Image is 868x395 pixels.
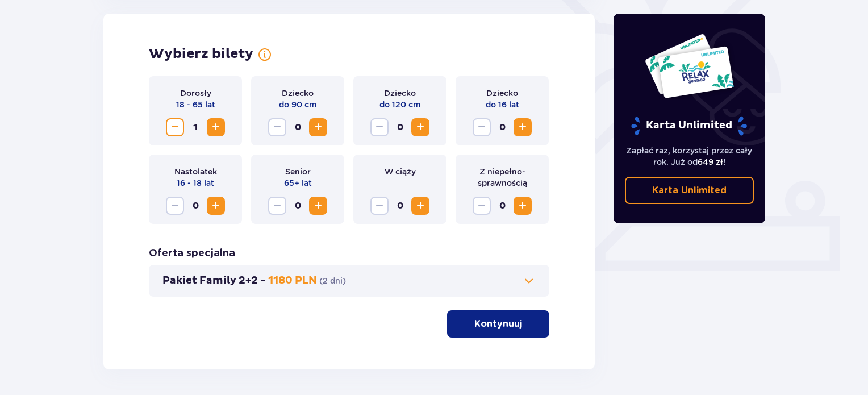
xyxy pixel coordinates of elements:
button: Zmniejsz [166,197,184,215]
button: Zmniejsz [473,197,491,215]
span: 1 [186,118,205,136]
p: do 16 lat [486,99,519,110]
span: 0 [493,118,511,136]
h2: Wybierz bilety [149,45,253,63]
span: 0 [391,118,409,136]
p: Dorosły [180,88,211,99]
button: Zwiększ [514,118,532,136]
span: 0 [289,118,307,136]
button: Zwiększ [411,197,429,215]
p: do 120 cm [379,99,420,110]
p: Pakiet Family 2+2 - [162,274,266,288]
p: Senior [285,166,311,177]
button: Zwiększ [411,118,429,136]
span: 0 [186,197,205,215]
p: 1180 PLN [268,274,317,288]
button: Zmniejsz [473,118,491,136]
button: Zmniejsz [370,118,389,136]
p: 16 - 18 lat [177,177,214,189]
h3: Oferta specjalna [149,247,235,260]
a: Karta Unlimited [625,177,754,204]
span: 0 [493,197,511,215]
p: Dziecko [384,88,416,99]
p: Z niepełno­sprawnością [465,166,540,189]
p: Nastolatek [174,166,217,177]
p: ( 2 dni ) [319,275,346,286]
button: Zmniejsz [268,197,286,215]
p: do 90 cm [279,99,316,110]
img: Dwie karty całoroczne do Suntago z napisem 'UNLIMITED RELAX', na białym tle z tropikalnymi liśćmi... [644,33,735,99]
p: Dziecko [282,88,314,99]
button: Zwiększ [514,197,532,215]
p: Kontynuuj [474,318,522,330]
p: 65+ lat [284,177,312,189]
span: 649 zł [698,157,723,167]
button: Pakiet Family 2+2 -1180 PLN(2 dni) [162,274,536,288]
p: Zapłać raz, korzystaj przez cały rok. Już od ! [625,145,754,168]
button: Zwiększ [309,118,327,136]
button: Zwiększ [207,197,225,215]
span: 0 [289,197,307,215]
button: Kontynuuj [447,310,549,338]
button: Zmniejsz [370,197,389,215]
button: Zwiększ [309,197,327,215]
p: Karta Unlimited [630,116,748,136]
p: 18 - 65 lat [176,99,215,110]
p: W ciąży [385,166,416,177]
button: Zwiększ [207,118,225,136]
p: Dziecko [486,88,518,99]
button: Zmniejsz [166,118,184,136]
button: Zmniejsz [268,118,286,136]
span: 0 [391,197,409,215]
p: Karta Unlimited [652,184,727,197]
